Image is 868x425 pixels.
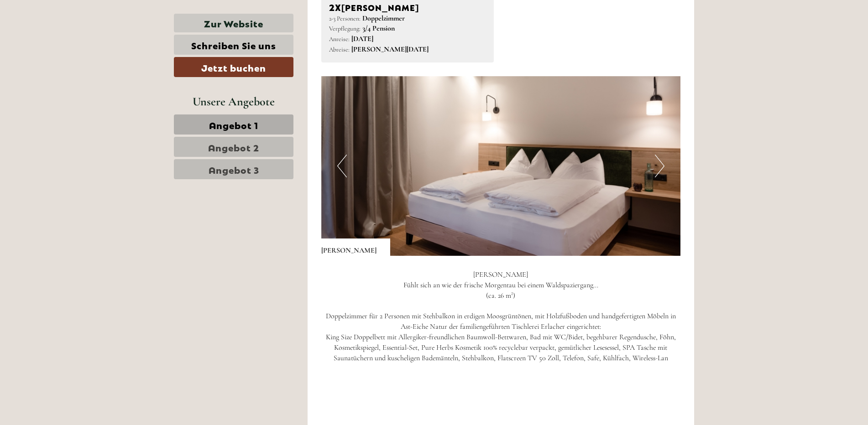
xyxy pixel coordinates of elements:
[321,76,681,256] img: image
[362,14,405,23] b: Doppelzimmer
[329,46,350,53] small: Abreise:
[351,34,373,43] b: [DATE]
[329,35,350,43] small: Anreise:
[337,155,347,177] button: Previous
[321,238,390,256] div: [PERSON_NAME]
[321,270,681,384] p: [PERSON_NAME] Fühlt sich an wie der frische Morgentau bei einem Waldspaziergang... (ca. 26 m²) Do...
[362,24,395,33] b: 3/4 Pension
[655,155,664,177] button: Next
[351,45,429,54] b: [PERSON_NAME][DATE]
[174,57,293,77] a: Jetzt buchen
[209,118,258,131] span: Angebot 1
[296,236,360,256] button: Senden
[209,163,259,176] span: Angebot 3
[7,25,134,52] div: Guten Tag, wie können wir Ihnen helfen?
[14,26,130,34] div: [GEOGRAPHIC_DATA]
[157,7,203,22] div: Dienstag
[174,35,293,55] a: Schreiben Sie uns
[174,93,293,110] div: Unsere Angebote
[329,25,361,32] small: Verpflegung:
[208,140,259,153] span: Angebot 2
[14,44,130,51] small: 13:40
[174,14,293,32] a: Zur Website
[329,15,361,22] small: 2-3 Personen:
